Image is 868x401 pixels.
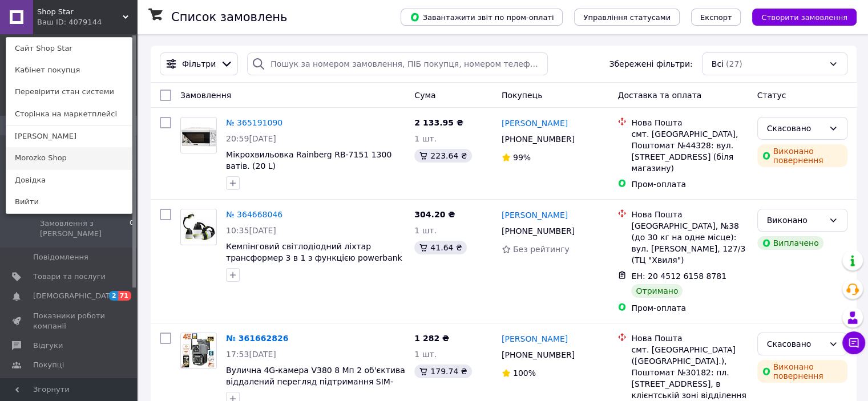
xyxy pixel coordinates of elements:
[414,350,437,359] span: 1 шт.
[226,366,405,398] a: Вулична 4G-камера V380 8 Мп 2 об'єктива віддалений перегляд підтримання SIM-карток обертання сигн...
[181,212,216,241] img: Фото товару
[401,9,563,26] button: Завантажити звіт по пром-оплаті
[757,360,847,383] div: Виконано повернення
[226,334,288,343] a: № 361662826
[118,291,131,301] span: 71
[741,12,857,21] a: Створити замовлення
[410,12,554,22] span: Завантажити звіт по пром-оплаті
[414,241,466,254] div: 41.64 ₴
[414,118,463,127] span: 2 133.95 ₴
[414,91,435,100] span: Cума
[180,117,217,153] a: Фото товару
[700,13,732,22] span: Експорт
[181,118,216,153] img: Фото товару
[499,223,577,239] div: [PHONE_NUMBER]
[6,147,132,169] a: Morozko Shop
[182,58,216,70] span: Фільтри
[171,10,287,24] h1: Список замовлень
[226,210,282,219] a: № 364668046
[180,209,217,245] a: Фото товару
[631,117,748,128] div: Нова Пошта
[33,252,88,262] span: Повідомлення
[499,347,577,363] div: [PHONE_NUMBER]
[726,59,742,68] span: (27)
[752,9,857,26] button: Створити замовлення
[6,125,132,147] a: [PERSON_NAME]
[631,128,748,174] div: смт. [GEOGRAPHIC_DATA], Поштомат №44328: вул. [STREET_ADDRESS] (біля магазину)
[609,58,692,70] span: Збережені фільтри:
[631,302,748,314] div: Пром-оплата
[513,245,570,254] span: Без рейтингу
[226,134,276,143] span: 20:59[DATE]
[502,118,568,129] a: [PERSON_NAME]
[691,9,741,26] button: Експорт
[761,13,847,22] span: Створити замовлення
[631,333,748,344] div: Нова Пошта
[130,218,134,239] span: 0
[513,153,531,162] span: 99%
[502,333,568,345] a: [PERSON_NAME]
[631,272,726,281] span: ЕН: 20 4512 6158 8781
[712,58,724,70] span: Всі
[414,364,471,378] div: 179.74 ₴
[37,17,85,27] div: Ваш ID: 4079144
[6,81,132,103] a: Перевірити стан системи
[757,144,847,167] div: Виконано повернення
[414,210,455,219] span: 304.20 ₴
[6,59,132,81] a: Кабінет покупця
[414,334,449,343] span: 1 282 ₴
[226,226,276,235] span: 10:35[DATE]
[414,134,437,143] span: 1 шт.
[247,52,548,75] input: Пошук за номером замовлення, ПІБ покупця, номером телефону, Email, номером накладної
[6,191,132,213] a: Вийти
[767,122,824,135] div: Скасовано
[6,169,132,191] a: Довідка
[502,91,542,100] span: Покупець
[109,291,118,301] span: 2
[414,226,437,235] span: 1 шт.
[502,209,568,221] a: [PERSON_NAME]
[499,131,577,147] div: [PHONE_NUMBER]
[631,209,748,220] div: Нова Пошта
[226,350,276,359] span: 17:53[DATE]
[33,311,106,331] span: Показники роботи компанії
[226,150,391,171] a: Мікрохвильовка Rainberg RB-7151 1300 ватів. (20 L)
[414,149,471,163] div: 223.64 ₴
[6,103,132,125] a: Сторінка на маркетплейсі
[180,91,231,100] span: Замовлення
[767,214,824,226] div: Виконано
[33,341,63,351] span: Відгуки
[226,242,402,274] a: Кемпінговий світлодіодний ліхтар трансформер 3 в 1 з функцією powerbank SHAYING
[631,179,748,190] div: Пром-оплата
[757,91,786,100] span: Статус
[181,333,216,368] img: Фото товару
[33,291,118,301] span: [DEMOGRAPHIC_DATA]
[37,7,123,17] span: Shop Star
[226,118,282,127] a: № 365191090
[574,9,680,26] button: Управління статусами
[617,91,701,100] span: Доставка та оплата
[631,284,683,298] div: Отримано
[767,338,824,350] div: Скасовано
[6,38,132,59] a: Сайт Shop Star
[40,218,130,239] span: Замовлення з [PERSON_NAME]
[33,272,106,282] span: Товари та послуги
[757,236,823,250] div: Виплачено
[583,13,671,22] span: Управління статусами
[33,360,64,370] span: Покупці
[842,331,865,354] button: Чат з покупцем
[631,220,748,266] div: [GEOGRAPHIC_DATA], №38 (до 30 кг на одне місце): вул. [PERSON_NAME], 127/3 (ТЦ "Хвиля")
[180,333,217,369] a: Фото товару
[513,368,536,378] span: 100%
